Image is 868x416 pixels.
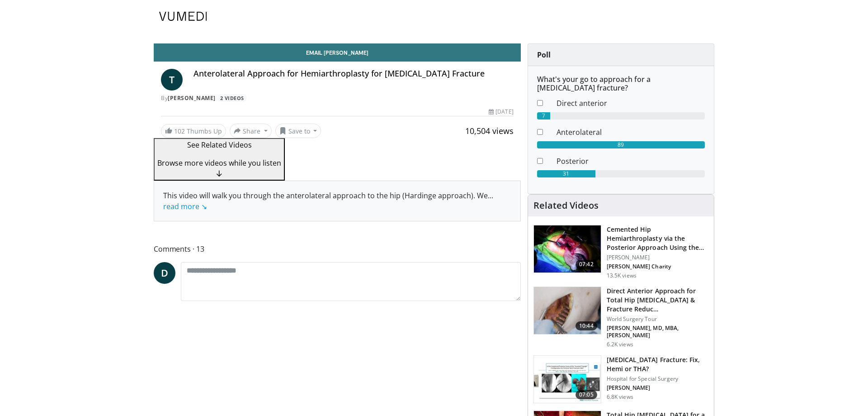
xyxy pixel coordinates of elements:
[534,287,601,334] img: 1b49c4dc-6725-42ca-b2d9-db8c5331b74b.150x105_q85_crop-smart_upscale.jpg
[607,254,708,261] p: [PERSON_NAME]
[193,69,514,79] h4: Anterolateral Approach for Hemiarthroplasty for [MEDICAL_DATA] Fracture
[537,170,595,177] div: 31
[154,243,521,255] span: Comments 13
[154,43,521,62] a: Email [PERSON_NAME]
[576,321,597,330] span: 10:44
[550,156,712,167] dd: Posterior
[537,75,705,92] h6: What's your go to approach for a [MEDICAL_DATA] fracture?
[607,375,708,383] p: Hospital for Special Surgery
[163,201,207,211] a: read more ↘
[537,141,705,148] div: 89
[275,124,321,138] button: Save to
[174,127,185,135] span: 102
[533,225,708,279] a: 07:42 Cemented Hip Hemiarthroplasty via the Posterior Approach Using the S… [PERSON_NAME] [PERSON...
[550,98,712,109] dd: Direct anterior
[576,260,597,269] span: 07:42
[607,316,708,323] p: World Surgery Tour
[159,12,207,21] img: VuMedi Logo
[607,287,708,314] h3: Direct Anterior Approach for Total Hip Arthroplasty & Fracture Reduction of the Femoral Neck
[157,158,281,168] span: Browse more videos while you listen
[230,124,272,138] button: Share
[607,355,708,373] h3: [MEDICAL_DATA] Fracture: Fix, Hemi or THA?
[533,287,708,348] a: 10:44 Direct Anterior Approach for Total Hip [MEDICAL_DATA] & Fracture Reduc… World Surgery Tour ...
[534,356,601,403] img: 5b7a0747-e942-4b85-9d8f-d50a64f0d5dd.150x105_q85_crop-smart_upscale.jpg
[168,94,216,102] a: [PERSON_NAME]
[161,69,183,91] a: T
[163,190,511,212] div: This video will walk you through the anterolateral approach to the hip (Hardinge approach). We
[465,125,514,136] span: 10,504 views
[607,325,708,339] p: Christopher Finkemeier, MD, MBA
[607,393,633,401] p: 6.8K views
[534,225,601,273] img: c66cfaa8-3ad4-4c68-92de-7144ce094961.150x105_q85_crop-smart_upscale.jpg
[154,138,285,181] button: See Related Videos Browse more videos while you listen
[489,108,513,116] div: [DATE]
[607,263,708,270] p: John Charity
[157,139,281,150] p: See Related Videos
[537,112,550,120] div: 7
[607,341,633,348] p: 6.2K views
[154,262,175,284] a: D
[161,124,226,138] a: 102 Thumbs Up
[161,94,514,102] div: By
[217,94,247,102] a: 2 Videos
[550,127,712,138] dd: Anterolateral
[607,225,708,252] h3: Cemented Hip Hemiarthroplasty via the Posterior Approach Using the Spaire Technique
[607,384,708,392] p: Elizabeth Gausden
[533,355,708,403] a: 07:05 [MEDICAL_DATA] Fracture: Fix, Hemi or THA? Hospital for Special Surgery [PERSON_NAME] 6.8K ...
[537,50,551,60] strong: Poll
[533,200,599,211] h4: Related Videos
[607,272,637,279] p: 13.5K views
[576,390,597,399] span: 07:05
